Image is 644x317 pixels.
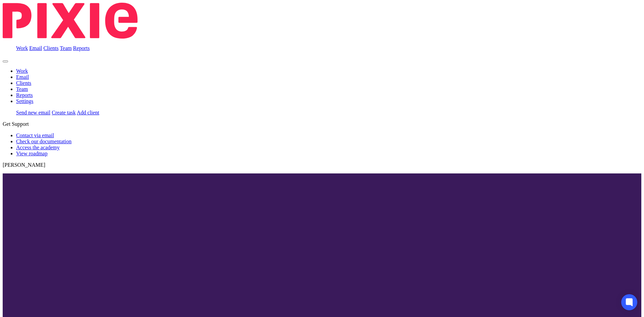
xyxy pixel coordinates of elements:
[77,110,99,115] a: Add client
[16,68,28,74] a: Work
[29,45,42,51] a: Email
[16,145,60,150] a: Access the academy
[16,92,33,98] a: Reports
[3,3,138,39] img: Pixie
[3,162,641,168] p: [PERSON_NAME]
[16,151,48,156] a: View roadmap
[43,45,58,51] a: Clients
[16,80,31,86] a: Clients
[16,45,28,51] a: Work
[16,139,71,144] a: Check our documentation
[16,110,50,115] a: Send new email
[3,121,29,127] span: Get Support
[73,45,90,51] a: Reports
[16,86,28,92] a: Team
[16,98,34,104] a: Settings
[52,110,76,115] a: Create task
[60,45,71,51] a: Team
[16,133,54,138] a: Contact via email
[16,74,29,80] a: Email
